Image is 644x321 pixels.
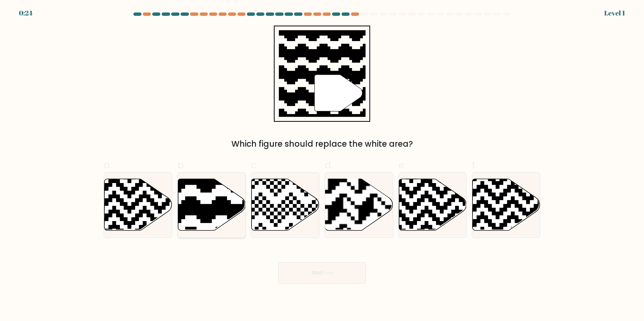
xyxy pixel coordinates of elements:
span: e. [398,158,406,172]
span: b. [178,158,186,172]
button: Next [278,262,366,284]
span: c. [251,158,258,172]
span: d. [325,158,333,172]
span: f. [472,158,477,172]
span: a. [104,158,112,172]
g: " [315,75,362,111]
div: Level 1 [604,8,625,18]
div: 0:24 [19,8,33,18]
div: Which figure should replace the white area? [108,138,536,150]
